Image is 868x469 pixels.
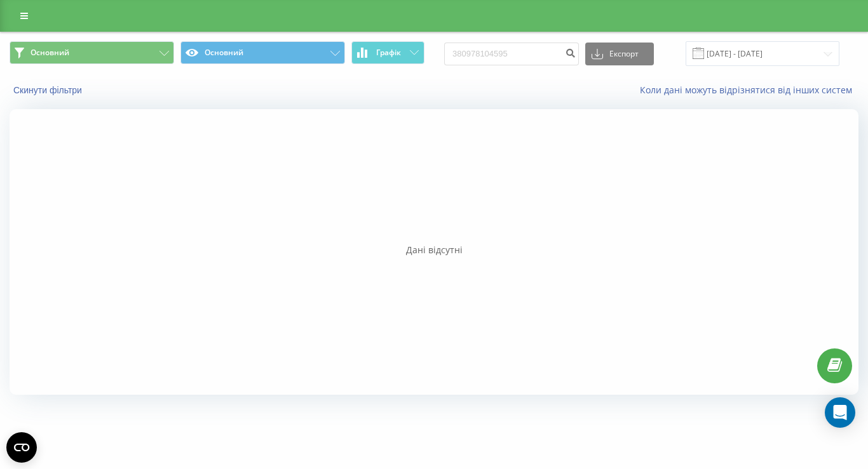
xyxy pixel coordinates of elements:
[640,84,858,96] a: Коли дані можуть відрізнятися вiд інших систем
[585,43,654,65] button: Експорт
[10,41,174,64] button: Основний
[376,48,401,57] span: Графік
[6,432,37,463] button: Open CMP widget
[10,244,858,256] div: Дані відсутні
[180,41,345,64] button: Основний
[444,43,579,65] input: Пошук за номером
[31,48,69,58] span: Основний
[825,397,855,428] div: Open Intercom Messenger
[10,84,88,96] button: Скинути фільтри
[351,41,424,64] button: Графік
